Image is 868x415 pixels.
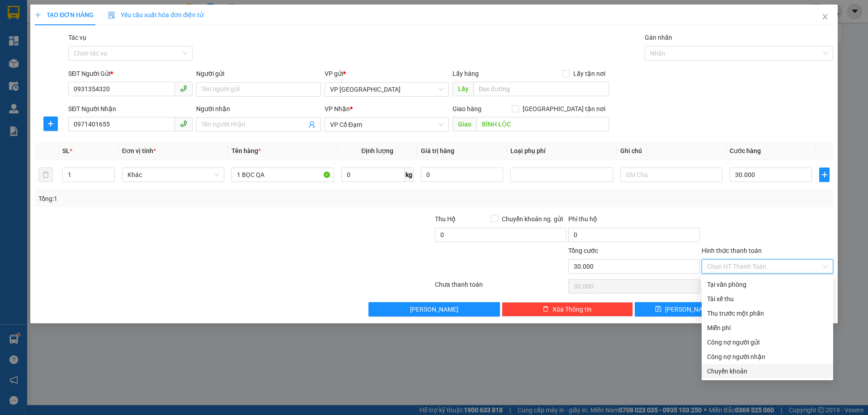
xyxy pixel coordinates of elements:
[570,69,609,79] span: Lấy tận nơi
[645,34,672,41] label: Gán nhãn
[108,11,203,19] span: Yêu cầu xuất hóa đơn điện tử
[308,121,316,128] span: user-add
[507,142,616,160] th: Loại phụ phí
[35,12,41,18] span: plus
[707,366,828,376] div: Chuyển khoản
[231,168,334,182] input: VD: Bàn, Ghế
[821,13,829,20] span: close
[707,280,828,289] div: Tại văn phòng
[421,168,503,182] input: 0
[35,11,94,19] span: TẠO ĐƠN HÀNG
[702,335,833,350] div: Cước gửi hàng sẽ được ghi vào công nợ của người gửi
[812,5,838,30] button: Close
[820,171,829,178] span: plus
[68,104,193,114] div: SĐT Người Nhận
[453,82,473,96] span: Lấy
[620,168,722,182] input: Ghi Chú
[38,168,53,182] button: delete
[635,302,733,317] button: save[PERSON_NAME]
[707,337,828,347] div: Công nợ người gửi
[702,350,833,364] div: Cước gửi hàng sẽ được ghi vào công nợ của người nhận
[519,104,609,114] span: [GEOGRAPHIC_DATA] tận nơi
[473,82,609,96] input: Dọc đường
[330,118,443,131] span: VP Cổ Đạm
[405,168,414,182] span: kg
[410,304,458,314] span: [PERSON_NAME]
[453,105,481,112] span: Giao hàng
[325,105,350,112] span: VP Nhận
[568,247,598,254] span: Tổng cước
[325,69,449,79] div: VP gửi
[435,215,456,223] span: Thu Hộ
[330,83,443,96] span: VP Mỹ Đình
[453,70,479,77] span: Lấy hàng
[552,304,592,314] span: Xóa Thông tin
[68,34,86,41] label: Tác vụ
[196,69,321,79] div: Người gửi
[502,302,633,317] button: deleteXóa Thông tin
[421,147,454,154] span: Giá trị hàng
[542,306,549,313] span: delete
[11,11,57,56] img: logo.jpg
[453,117,476,131] span: Giao
[361,147,393,154] span: Định lượng
[368,302,500,317] button: [PERSON_NAME]
[127,168,219,182] span: Khác
[819,168,829,182] button: plus
[655,306,661,313] span: save
[122,147,156,154] span: Đơn vị tính
[498,214,566,224] span: Chuyển khoản ng. gửi
[108,12,115,19] img: icon
[180,85,187,92] span: phone
[11,65,135,96] b: GỬI : VP [GEOGRAPHIC_DATA]
[180,120,187,127] span: phone
[43,117,58,131] button: plus
[44,120,57,127] span: plus
[434,280,567,295] div: Chưa thanh toán
[707,294,828,304] div: Tài xế thu
[68,69,193,79] div: SĐT Người Gửi
[568,214,700,228] div: Phí thu hộ
[707,323,828,333] div: Miễn phí
[730,147,761,154] span: Cước hàng
[476,117,609,131] input: Dọc đường
[665,304,713,314] span: [PERSON_NAME]
[62,147,70,154] span: SL
[702,247,762,254] label: Hình thức thanh toán
[85,22,378,33] li: Cổ Đạm, xã [GEOGRAPHIC_DATA], [GEOGRAPHIC_DATA]
[231,147,261,154] span: Tên hàng
[707,352,828,362] div: Công nợ người nhận
[617,142,726,160] th: Ghi chú
[707,308,828,318] div: Thu trước một phần
[38,194,335,204] div: Tổng: 1
[196,104,321,114] div: Người nhận
[85,33,378,45] li: Hotline: 1900252555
